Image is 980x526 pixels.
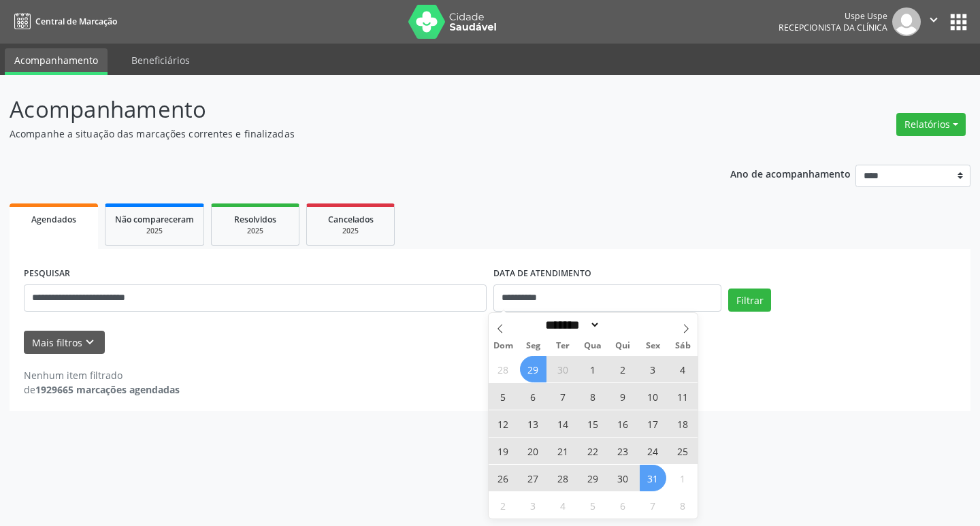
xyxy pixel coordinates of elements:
[550,492,576,519] span: Novembro 4, 2025
[328,214,374,225] span: Cancelados
[31,214,76,225] span: Agendados
[520,410,546,437] span: Outubro 13, 2025
[490,356,517,382] span: Setembro 28, 2025
[5,48,108,75] a: Acompanhamento
[580,465,606,491] span: Outubro 29, 2025
[730,165,851,182] p: Ano de acompanhamento
[493,263,591,284] label: DATA DE ATENDIMENTO
[518,342,548,350] span: Seg
[640,383,666,410] span: Outubro 10, 2025
[115,226,194,236] div: 2025
[490,438,517,464] span: Outubro 19, 2025
[610,492,636,519] span: Novembro 6, 2025
[35,16,117,27] span: Central de Marcação
[550,465,576,491] span: Outubro 28, 2025
[221,226,289,236] div: 2025
[600,318,645,332] input: Year
[580,410,606,437] span: Outubro 15, 2025
[490,410,517,437] span: Outubro 12, 2025
[670,410,696,437] span: Outubro 18, 2025
[24,368,180,382] div: Nenhum item filtrado
[580,383,606,410] span: Outubro 8, 2025
[610,356,636,382] span: Outubro 2, 2025
[640,492,666,519] span: Novembro 7, 2025
[578,342,608,350] span: Qua
[550,410,576,437] span: Outubro 14, 2025
[896,113,966,136] button: Relatórios
[490,383,517,410] span: Outubro 5, 2025
[779,22,887,33] span: Recepcionista da clínica
[115,214,194,225] span: Não compareceram
[610,465,636,491] span: Outubro 30, 2025
[541,318,601,332] select: Month
[728,289,771,312] button: Filtrar
[640,410,666,437] span: Outubro 17, 2025
[610,383,636,410] span: Outubro 9, 2025
[580,438,606,464] span: Outubro 22, 2025
[490,492,517,519] span: Novembro 2, 2025
[947,10,970,34] button: apps
[580,492,606,519] span: Novembro 5, 2025
[640,356,666,382] span: Outubro 3, 2025
[520,356,546,382] span: Setembro 29, 2025
[640,465,666,491] span: Outubro 31, 2025
[234,214,276,225] span: Resolvidos
[670,465,696,491] span: Novembro 1, 2025
[670,438,696,464] span: Outubro 25, 2025
[520,492,546,519] span: Novembro 3, 2025
[610,438,636,464] span: Outubro 23, 2025
[82,335,97,350] i: keyboard_arrow_down
[926,12,941,27] i: 
[548,342,578,350] span: Ter
[24,331,105,355] button: Mais filtroskeyboard_arrow_down
[10,127,682,141] p: Acompanhe a situação das marcações correntes e finalizadas
[122,48,199,72] a: Beneficiários
[550,356,576,382] span: Setembro 30, 2025
[921,7,947,36] button: 
[670,356,696,382] span: Outubro 4, 2025
[608,342,638,350] span: Qui
[24,263,70,284] label: PESQUISAR
[316,226,385,236] div: 2025
[610,410,636,437] span: Outubro 16, 2025
[520,438,546,464] span: Outubro 20, 2025
[892,7,921,36] img: img
[10,10,117,33] a: Central de Marcação
[489,342,519,350] span: Dom
[10,93,682,127] p: Acompanhamento
[580,356,606,382] span: Outubro 1, 2025
[550,383,576,410] span: Outubro 7, 2025
[670,383,696,410] span: Outubro 11, 2025
[779,10,887,22] div: Uspe Uspe
[550,438,576,464] span: Outubro 21, 2025
[490,465,517,491] span: Outubro 26, 2025
[520,383,546,410] span: Outubro 6, 2025
[520,465,546,491] span: Outubro 27, 2025
[638,342,668,350] span: Sex
[24,382,180,397] div: de
[670,492,696,519] span: Novembro 8, 2025
[640,438,666,464] span: Outubro 24, 2025
[35,383,180,396] strong: 1929665 marcações agendadas
[668,342,698,350] span: Sáb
